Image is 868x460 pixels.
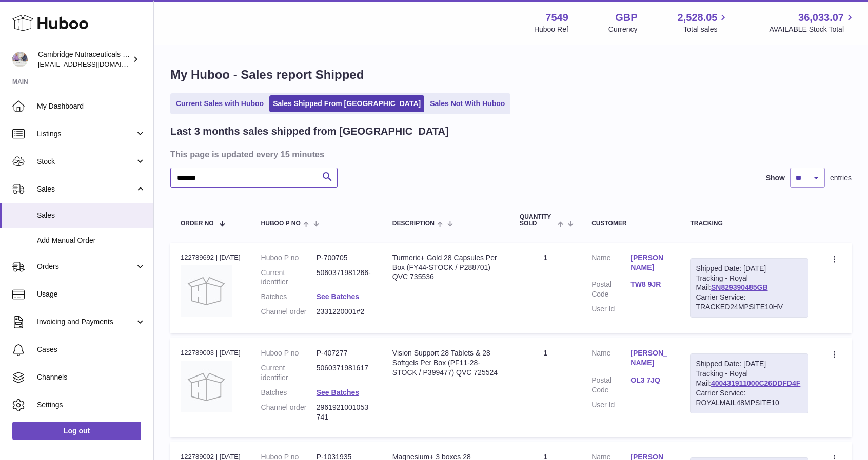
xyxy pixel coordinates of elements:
[261,348,317,358] dt: Huboo P no
[630,348,669,368] a: [PERSON_NAME]
[170,67,852,83] h1: My Huboo - Sales report Shipped
[261,403,317,422] dt: Channel order
[630,375,669,385] a: OL3 7JQ
[37,129,135,139] span: Listings
[261,292,317,302] dt: Batches
[392,220,435,227] span: Description
[261,253,317,263] dt: Huboo P no
[591,253,630,275] dt: Name
[591,280,630,299] dt: Postal Code
[630,253,669,273] a: [PERSON_NAME]
[798,11,844,25] span: 36,033.07
[392,253,499,282] div: Turmeric+ Gold 28 Capsules Per Box (FY44-STOCK / P288701) QVC 735536
[690,220,808,227] div: Tracking
[690,353,808,413] div: Tracking - Royal Mail:
[392,348,499,378] div: Vision Support 28 Tablets & 28 Softgels Per Box (PF11-28-STOCK / P399477) QVC 725524
[181,253,241,262] div: 122789692 | [DATE]
[181,361,232,412] img: no-photo.jpg
[317,403,372,422] dd: 2961921001053741
[830,173,852,183] span: entries
[261,363,317,383] dt: Current identifier
[172,95,267,112] a: Current Sales with Huboo
[711,283,768,291] a: SN829390485GB
[317,388,359,396] a: See Batches
[37,289,146,299] span: Usage
[696,292,803,312] div: Carrier Service: TRACKED24MPSITE10HV
[37,372,146,382] span: Channels
[170,124,449,138] h2: Last 3 months sales shipped from [GEOGRAPHIC_DATA]
[37,236,146,245] span: Add Manual Order
[509,243,581,333] td: 1
[37,184,135,194] span: Sales
[317,363,372,383] dd: 5060371981617
[317,348,372,358] dd: P-407277
[261,307,317,317] dt: Channel order
[509,338,581,437] td: 1
[711,379,800,387] a: 400431911000C26DDFD4F
[12,52,28,67] img: qvc@camnutra.com
[520,214,555,227] span: Quantity Sold
[37,101,146,111] span: My Dashboard
[608,25,638,34] div: Currency
[545,11,568,25] strong: 7549
[261,388,317,398] dt: Batches
[690,258,808,318] div: Tracking - Royal Mail:
[696,264,803,274] div: Shipped Date: [DATE]
[678,11,729,34] a: 2,528.05 Total sales
[591,375,630,395] dt: Postal Code
[37,317,135,327] span: Invoicing and Payments
[630,280,669,289] a: TW8 9JR
[181,265,232,317] img: no-photo.jpg
[269,95,424,112] a: Sales Shipped From [GEOGRAPHIC_DATA]
[37,262,135,271] span: Orders
[591,220,669,227] div: Customer
[38,60,151,68] span: [EMAIL_ADDRESS][DOMAIN_NAME]
[37,211,146,220] span: Sales
[170,149,849,160] h3: This page is updated every 15 minutes
[181,348,241,358] div: 122789003 | [DATE]
[534,25,568,34] div: Huboo Ref
[615,11,637,25] strong: GBP
[591,400,630,410] dt: User Id
[769,25,856,34] span: AVAILABLE Stock Total
[591,348,630,370] dt: Name
[37,345,146,354] span: Cases
[261,220,301,227] span: Huboo P no
[12,422,141,440] a: Log out
[181,220,214,227] span: Order No
[37,400,146,410] span: Settings
[426,95,508,112] a: Sales Not With Huboo
[317,253,372,263] dd: P-700705
[317,292,359,301] a: See Batches
[678,11,718,25] span: 2,528.05
[696,359,803,369] div: Shipped Date: [DATE]
[317,307,372,317] dd: 2331220001#2
[261,268,317,287] dt: Current identifier
[766,173,785,183] label: Show
[317,268,372,287] dd: 5060371981266-
[37,157,135,166] span: Stock
[683,25,729,34] span: Total sales
[38,50,130,69] div: Cambridge Nutraceuticals Ltd
[696,388,803,408] div: Carrier Service: ROYALMAIL48MPSITE10
[769,11,856,34] a: 36,033.07 AVAILABLE Stock Total
[591,304,630,314] dt: User Id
